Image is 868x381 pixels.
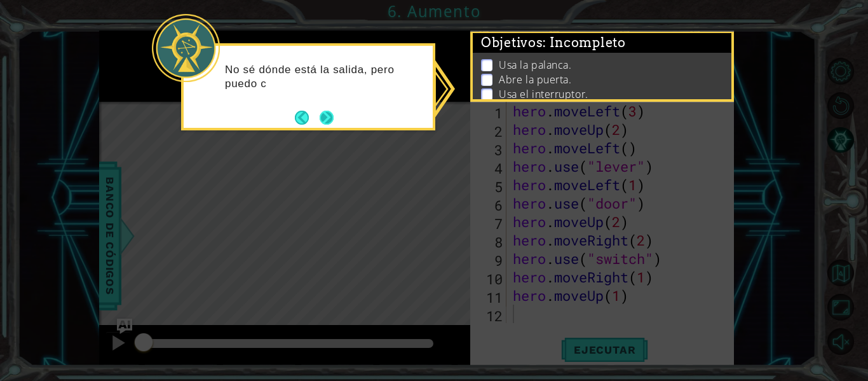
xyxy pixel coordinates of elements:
span: Objetivos [481,35,626,51]
button: Next [320,111,334,125]
p: No sé dónde está la salida, pero puedo c [225,63,424,91]
p: Usa la palanca. [499,58,571,72]
p: Usa el interruptor. [499,87,588,101]
p: Abre la puerta. [499,73,571,87]
button: Back [295,111,320,125]
span: : Incompleto [543,35,625,50]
